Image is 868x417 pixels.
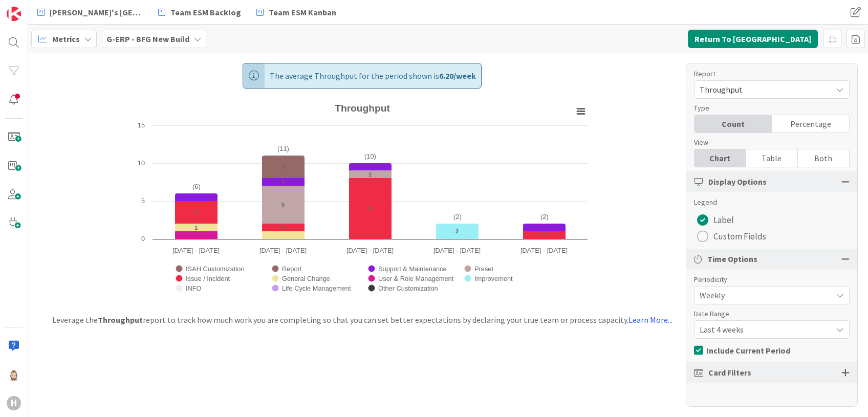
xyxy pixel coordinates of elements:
text: 5 [281,202,285,208]
text: (2) [453,213,462,221]
span: Display Options [708,175,767,188]
text: 8 [368,205,372,211]
button: Include Current Period [694,343,790,358]
span: Card Filters [708,366,751,379]
a: Learn More... [628,315,672,325]
text: Issue / Incident [186,275,230,282]
div: Both [798,149,849,167]
text: (2) [540,213,549,221]
text: ISAH Customization [186,265,245,273]
div: Periodicity [694,274,839,285]
div: Leverage the report to track how much work you are completing so that you can set better expectat... [32,314,693,326]
button: Custom Fields [694,228,769,245]
text: 3 [281,164,285,170]
text: 1 [368,171,372,178]
div: H [7,396,21,410]
text: [DATE] - [DATE] [346,247,394,254]
text: [DATE] - [DATE] [433,247,481,254]
a: Team ESM Backlog [152,3,247,21]
img: Rv [7,367,21,382]
text: 10 [137,159,144,167]
text: 1 [281,179,285,185]
div: Chart [695,149,746,167]
text: Life Cycle Management [281,284,351,292]
text: 0 [141,235,144,243]
text: Improvement [474,275,512,282]
text: Throughput [335,103,390,114]
div: Type [694,103,839,114]
span: The average Throughput for the period shown is [270,63,476,88]
text: Report [281,265,301,273]
text: (10) [364,152,376,160]
text: INFO [186,284,202,292]
div: Percentage [772,115,849,133]
span: Team ESM Backlog [170,6,241,18]
text: [DATE] - [DATE] [520,247,568,254]
span: Team ESM Kanban [269,6,336,18]
img: Visit kanbanzone.com [7,7,21,21]
span: Label [713,212,734,228]
text: (6) [192,183,201,190]
span: Last 4 weeks [700,322,827,337]
button: Label [694,212,737,228]
text: (11) [277,145,289,152]
b: Throughput [98,315,143,325]
a: Team ESM Kanban [250,3,342,21]
text: Support & Maintenance [378,265,446,273]
div: Date Range [694,309,839,319]
text: 1 [281,225,285,231]
text: General Change [281,275,330,282]
div: Table [746,149,798,167]
div: Legend [694,197,850,208]
span: Weekly [700,288,827,302]
div: View [694,137,839,148]
svg: Throughput [132,99,593,303]
text: 5 [141,197,144,205]
span: Time Options [707,253,757,265]
text: 1 [194,225,198,231]
button: Return To [GEOGRAPHIC_DATA] [688,30,818,48]
b: G-ERP - BFG New Build [106,34,189,44]
div: Report [694,69,839,79]
span: Throughput [700,82,827,97]
span: Custom Fields [713,229,766,244]
text: 2 [455,228,459,234]
text: 1 [542,230,546,236]
div: Count [695,115,772,133]
text: Other Customization [378,284,438,292]
span: Metrics [52,33,80,45]
text: [DATE] - [DATE] [259,247,307,254]
text: 15 [137,121,144,129]
text: Preset [474,265,493,273]
a: [PERSON_NAME]'s [GEOGRAPHIC_DATA] [31,3,149,21]
text: [DATE] - [DATE] [172,247,220,254]
text: 3 [194,209,198,215]
span: [PERSON_NAME]'s [GEOGRAPHIC_DATA] [50,6,143,18]
span: Include Current Period [706,343,790,358]
b: 6.20 / week [439,71,476,81]
text: User & Role Management [378,275,453,282]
